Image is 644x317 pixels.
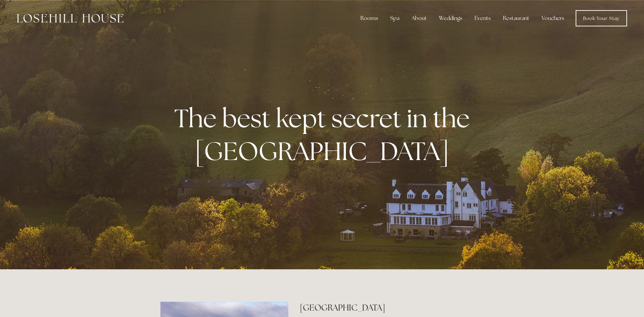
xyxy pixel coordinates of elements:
[174,101,475,168] strong: The best kept secret in the [GEOGRAPHIC_DATA]
[355,12,383,25] div: Rooms
[497,12,535,25] div: Restaurant
[17,14,124,23] img: Losehill House
[385,12,405,25] div: Spa
[536,12,570,25] a: Vouchers
[576,10,627,26] a: Book Your Stay
[469,12,496,25] div: Events
[434,12,468,25] div: Weddings
[406,12,432,25] div: About
[300,302,484,314] h2: [GEOGRAPHIC_DATA]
